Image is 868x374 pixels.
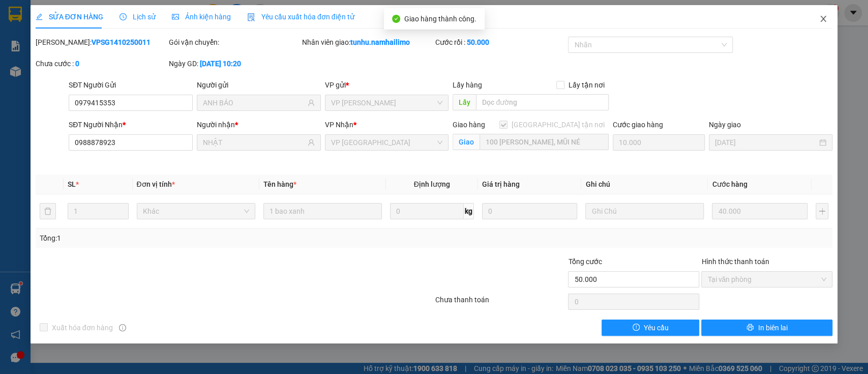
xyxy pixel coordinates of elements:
div: Chưa cước : [36,58,167,69]
span: Tên hàng [263,180,296,188]
div: SĐT Người Nhận [69,119,193,130]
span: Giá trị hàng [482,180,520,188]
span: In biên lai [758,322,787,333]
div: Người nhận [197,119,321,130]
span: [GEOGRAPHIC_DATA] tận nơi [507,119,609,130]
span: user [308,139,315,146]
span: info-circle [119,324,126,331]
div: Cước rồi : [435,37,566,48]
span: Lịch sử [119,13,156,21]
span: Giao [453,134,480,150]
b: 0 [75,60,79,68]
span: SL [68,180,76,188]
div: Tổng: 1 [40,233,336,244]
span: kg [464,203,474,219]
span: printer [746,324,754,332]
input: Tên người nhận [203,137,306,148]
span: VP chợ Mũi Né [331,135,443,150]
span: Yêu cầu xuất hóa đơn điện tử [247,13,354,21]
span: VP Phạm Ngũ Lão [331,95,443,110]
input: Giao tận nơi [480,134,609,150]
span: Đơn vị tính [137,180,175,188]
span: Tại văn phòng [707,272,826,287]
div: Nhân viên giao: [302,37,433,48]
button: exclamation-circleYêu cầu [602,320,699,336]
label: Ngày giao [709,121,741,129]
span: Lấy [453,94,476,110]
span: Lấy tận nơi [564,79,609,91]
span: close [819,15,827,23]
input: VD: Bàn, Ghế [263,203,382,219]
th: Ghi chú [581,175,708,194]
span: Định lượng [414,180,450,188]
span: Cước hàng [712,180,747,188]
span: SỬA ĐƠN HÀNG [36,13,103,21]
span: check-circle [392,15,400,23]
span: Lấy hàng [453,81,482,89]
span: Ảnh kiện hàng [172,13,231,21]
div: VP gửi [325,79,449,91]
span: Yêu cầu [644,322,669,333]
input: Cước giao hàng [613,134,705,151]
input: Tên người gửi [203,97,306,108]
button: Close [809,5,837,34]
div: SĐT Người Gửi [69,79,193,91]
input: Dọc đường [476,94,609,110]
label: Hình thức thanh toán [701,257,769,266]
span: Giao hàng [453,121,485,129]
span: user [308,99,315,106]
span: VP Nhận [325,121,353,129]
span: Tổng cước [568,257,602,266]
div: Ngày GD: [169,58,300,69]
div: Chưa thanh toán [434,294,567,312]
button: printerIn biên lai [701,320,832,336]
div: Gói vận chuyển: [169,37,300,48]
input: 0 [712,203,807,219]
span: Khác [143,204,249,219]
span: clock-circle [119,13,127,20]
div: [PERSON_NAME]: [36,37,167,48]
span: Xuất hóa đơn hàng [48,322,117,333]
span: exclamation-circle [633,324,640,332]
b: [DATE] 10:20 [200,60,241,68]
img: icon [247,13,255,21]
input: Ngày giao [715,137,818,148]
span: edit [36,13,43,20]
button: delete [40,203,56,219]
b: 50.000 [466,38,489,46]
span: picture [172,13,179,20]
span: Giao hàng thành công. [404,15,476,23]
input: 0 [482,203,578,219]
b: tunhu.namhailimo [350,38,410,46]
label: Cước giao hàng [613,121,663,129]
div: Người gửi [197,79,321,91]
input: Ghi Chú [585,203,704,219]
button: plus [816,203,828,219]
b: VPSG1410250011 [92,38,151,46]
